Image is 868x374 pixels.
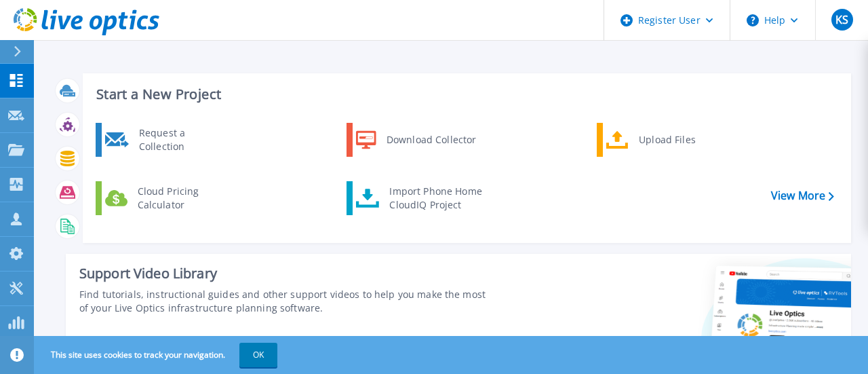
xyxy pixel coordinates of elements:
[771,189,834,202] a: View More
[382,185,488,212] div: Import Phone Home CloudIQ Project
[835,14,848,25] span: KS
[96,123,235,157] a: Request a Collection
[239,343,277,367] button: OK
[380,126,482,153] div: Download Collector
[79,288,488,315] div: Find tutorials, instructional guides and other support videos to help you make the most of your L...
[96,181,235,215] a: Cloud Pricing Calculator
[347,123,486,157] a: Download Collector
[96,87,833,102] h3: Start a New Project
[632,126,732,153] div: Upload Files
[37,343,277,367] span: This site uses cookies to track your navigation.
[132,126,231,153] div: Request a Collection
[597,123,736,157] a: Upload Files
[131,185,231,212] div: Cloud Pricing Calculator
[79,265,488,282] div: Support Video Library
